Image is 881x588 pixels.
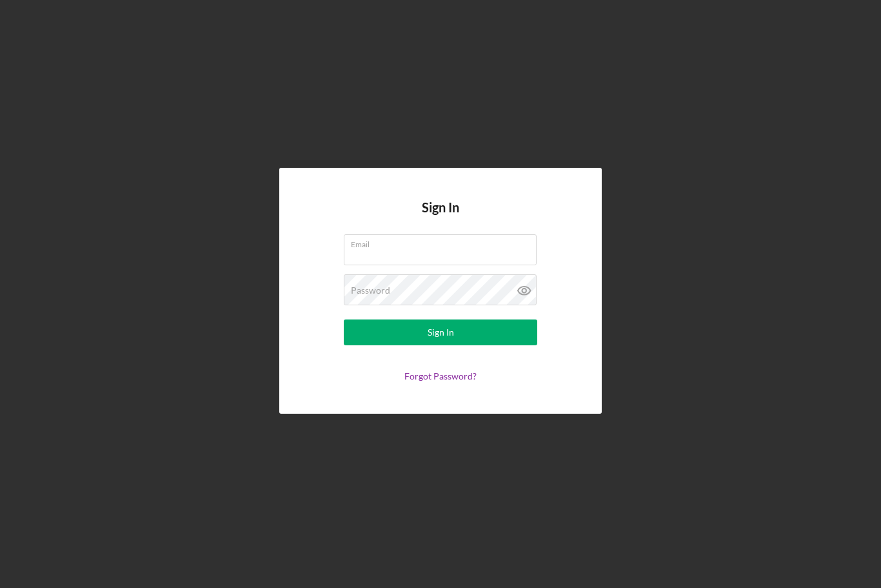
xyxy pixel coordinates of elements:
label: Email [351,235,537,249]
div: Sign In [428,319,454,345]
button: Sign In [344,319,537,345]
h4: Sign In [422,200,459,234]
a: Forgot Password? [404,370,477,381]
label: Password [351,285,390,296]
